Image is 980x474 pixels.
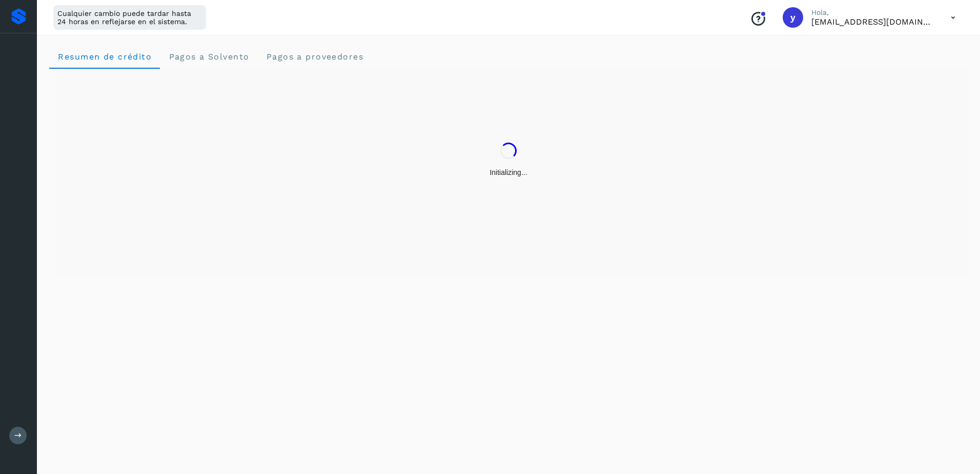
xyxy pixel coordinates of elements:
p: yarellano@t-lmas.com.mx [811,17,934,27]
span: Pagos a proveedores [266,52,363,62]
span: Resumen de crédito [57,52,152,62]
div: Cualquier cambio puede tardar hasta 24 horas en reflejarse en el sistema. [53,5,206,30]
span: Pagos a Solvento [168,52,249,62]
p: Hola, [811,8,934,17]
